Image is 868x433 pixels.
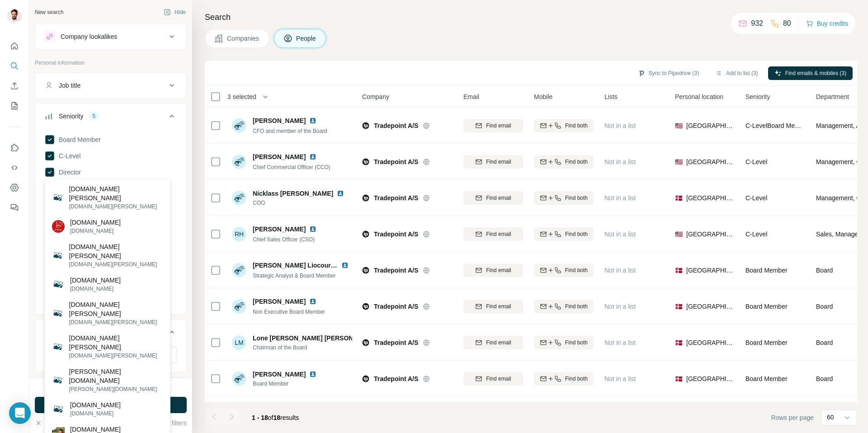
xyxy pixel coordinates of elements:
[486,339,511,347] span: Find email
[745,194,767,202] span: C-Level
[534,119,594,132] button: Find both
[486,194,511,202] span: Find email
[69,242,163,260] p: [DOMAIN_NAME][PERSON_NAME]
[675,193,683,202] span: 🇩🇰
[69,260,163,268] p: [DOMAIN_NAME][PERSON_NAME]
[486,302,511,311] span: Find email
[274,414,281,421] span: 18
[374,121,418,130] span: Tradepoint A/S
[362,339,369,346] img: Logo of Tradepoint A/S
[362,267,369,274] img: Logo of Tradepoint A/S
[252,414,268,421] span: 1 - 18
[232,372,246,386] img: Avatar
[52,403,65,415] img: andreaswalz.de
[59,112,83,121] div: Seniority
[816,374,833,383] span: Board
[61,32,117,41] div: Company lookalikes
[463,191,523,205] button: Find email
[362,231,369,238] img: Logo of Tradepoint A/S
[374,302,418,311] span: Tradepoint A/S
[253,190,333,197] span: Nicklass [PERSON_NAME]
[232,299,246,314] img: Avatar
[55,135,101,144] span: Board Member
[374,374,418,383] span: Tradepoint A/S
[604,92,618,101] span: Lists
[486,375,511,383] span: Find email
[362,375,369,382] img: Logo of Tradepoint A/S
[253,334,377,343] span: Lone [PERSON_NAME] [PERSON_NAME]
[675,121,683,130] span: 🇺🇸
[309,117,316,124] img: LinkedIn logo
[486,158,511,166] span: Find email
[232,263,246,278] img: Avatar
[816,266,833,275] span: Board
[232,155,246,169] img: Avatar
[604,231,636,238] span: Not in a list
[686,338,735,347] span: [GEOGRAPHIC_DATA]
[52,278,65,291] img: 00walz.de
[675,338,683,347] span: 🇩🇰
[604,267,636,274] span: Not in a list
[675,92,723,101] span: Personal location
[52,341,64,353] img: heilpraktiker-walz.de
[69,352,163,360] p: [DOMAIN_NAME][PERSON_NAME]
[675,230,683,239] span: 🇺🇸
[751,18,763,29] p: 932
[374,230,418,239] span: Tradepoint A/S
[686,230,735,239] span: [GEOGRAPHIC_DATA]
[309,153,316,160] img: LinkedIn logo
[534,264,594,277] button: Find both
[816,92,849,101] span: Department
[362,194,369,202] img: Logo of Tradepoint A/S
[632,66,705,80] button: Sync to Pipedrive (3)
[70,218,121,227] p: [DOMAIN_NAME]
[35,8,63,16] div: New search
[604,194,636,202] span: Not in a list
[745,158,767,165] span: C-Level
[253,309,325,315] span: Non Executive Board Member
[7,140,22,156] button: Use Surfe on LinkedIn
[52,249,64,261] img: beby-walz.de
[55,168,81,177] span: Director
[309,226,316,233] img: LinkedIn logo
[7,9,22,24] img: Avatar
[70,227,121,235] p: [DOMAIN_NAME]
[35,321,186,347] button: Department
[565,302,588,311] span: Find both
[35,419,61,428] button: Clear
[69,184,163,202] p: [DOMAIN_NAME][PERSON_NAME]
[69,334,163,352] p: [DOMAIN_NAME][PERSON_NAME]
[7,199,22,216] button: Feedback
[70,400,121,409] p: [DOMAIN_NAME]
[534,155,594,169] button: Find both
[745,267,788,274] span: Board Member
[253,380,320,388] span: Board Member
[253,225,306,234] span: [PERSON_NAME]
[70,285,121,293] p: [DOMAIN_NAME]
[253,297,306,306] span: [PERSON_NAME]
[52,374,64,386] img: anina-walz.de
[35,59,187,67] p: Personal information
[709,66,764,80] button: Add to list (3)
[785,69,846,77] span: Find emails & mobiles (3)
[69,202,163,211] p: [DOMAIN_NAME][PERSON_NAME]
[253,128,327,134] span: CFO and member of the Board
[604,339,636,346] span: Not in a list
[565,230,588,238] span: Find both
[35,105,186,131] button: Seniority5
[686,374,735,383] span: [GEOGRAPHIC_DATA]
[205,11,857,24] h4: Search
[7,58,22,74] button: Search
[463,372,523,386] button: Find email
[745,375,788,382] span: Board Member
[463,155,523,169] button: Find email
[232,335,246,350] div: LM
[253,344,352,352] span: Chairman of the Board
[565,194,588,202] span: Find both
[296,34,317,43] span: People
[463,336,523,349] button: Find email
[783,18,791,29] p: 80
[268,414,274,421] span: of
[52,307,64,319] img: schreinerei-walz.de
[686,193,735,202] span: [GEOGRAPHIC_DATA]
